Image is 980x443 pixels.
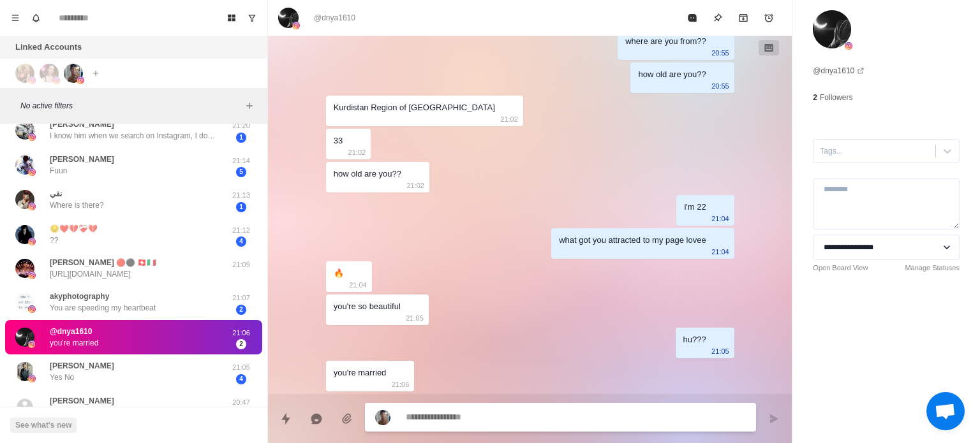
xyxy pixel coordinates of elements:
p: Fuun [50,165,67,177]
img: picture [40,64,59,83]
a: @dnya1610 [813,65,865,76]
div: how old are you?? [638,68,706,82]
p: Yes No [50,372,74,383]
span: 2 [236,305,246,315]
p: 21:02 [348,145,366,159]
p: I know him when we search on Instagram, I don't know a photo of you, new Mercedes, we talk, messa... [50,130,216,142]
button: Pin [705,5,731,31]
span: 4 [236,236,246,247]
p: 21:04 [349,278,367,292]
div: you're so beautiful [334,300,401,314]
p: نقي [50,188,62,200]
button: Quick replies [273,406,299,432]
img: picture [15,156,34,175]
p: 20:55 [711,79,729,93]
p: [URL][DOMAIN_NAME] [50,268,131,280]
img: picture [845,42,852,50]
p: [PERSON_NAME] [50,119,114,130]
button: Board View [221,8,242,28]
img: picture [28,133,36,141]
img: picture [52,76,60,84]
p: 21:02 [500,112,518,126]
img: picture [28,76,36,84]
p: 21:20 [225,120,257,131]
button: Add account [88,66,103,81]
img: picture [15,328,34,347]
p: 21:05 [225,362,257,373]
p: [PERSON_NAME] 🔴⚫️ 🇨🇭🇮🇹 [50,257,156,268]
button: Archive [731,5,756,31]
button: Notifications [26,8,46,28]
p: 21:14 [225,156,257,166]
p: Linked Accounts [15,41,82,54]
a: Manage Statuses [905,263,960,273]
p: 21:13 [225,190,257,201]
button: Menu [5,8,26,28]
img: picture [28,272,36,279]
span: 1 [236,202,246,212]
span: 4 [236,374,246,384]
p: 21:04 [711,212,729,226]
img: picture [15,362,34,381]
button: Add filters [242,98,257,113]
img: picture [28,340,36,348]
p: 21:04 [711,245,729,259]
div: hu??? [683,333,706,347]
div: how old are you?? [334,167,401,181]
button: Add reminder [756,5,782,31]
div: 33 [334,134,343,148]
a: Open Board View [813,263,868,273]
button: Show unread conversations [242,8,262,28]
p: 21:09 [225,259,257,270]
p: 2 [813,92,817,103]
p: Followers [820,92,852,103]
img: picture [28,238,36,245]
p: 21:06 [225,328,257,338]
button: See what's new [10,418,77,433]
img: picture [813,10,851,48]
p: 21:05 [406,311,424,325]
p: You are speeding my heartbeat [50,302,156,314]
img: picture [15,259,34,278]
p: 20:47 [225,397,257,408]
div: i'm 22 [684,200,706,214]
p: 21:05 [711,344,729,358]
div: Kurdistan Region of [GEOGRAPHIC_DATA] [334,101,495,115]
p: @dnya1610 [314,12,355,24]
p: 😔❤️💔❤️‍🩹💔 [50,223,98,235]
div: you're married [334,366,387,380]
button: Mark as read [679,5,705,31]
button: Send message [761,406,787,432]
img: picture [28,375,36,382]
p: 21:12 [225,225,257,236]
p: ?? [50,235,58,246]
span: 1 [236,133,246,143]
p: you're married [50,337,98,349]
p: Where is there? [50,200,104,211]
img: picture [15,64,34,83]
img: picture [28,203,36,210]
p: @dnya1610 [50,326,92,337]
img: picture [15,225,34,244]
img: picture [278,8,299,28]
p: No active filters [20,100,242,112]
p: [PERSON_NAME] [50,360,114,372]
p: 21:06 [392,377,410,391]
p: [PERSON_NAME] [50,154,114,165]
p: 20:55 [711,46,729,60]
img: picture [64,64,83,83]
p: [PERSON_NAME] [50,395,114,407]
img: picture [15,293,34,312]
span: 2 [236,339,246,349]
img: picture [28,305,36,313]
span: 5 [236,167,246,177]
div: 🔥 [334,266,344,280]
p: 21:02 [406,178,424,192]
img: picture [375,410,390,425]
img: picture [28,168,36,176]
button: Reply with AI [304,406,329,432]
div: where are you from?? [625,34,706,48]
div: Open chat [926,392,965,430]
img: picture [15,190,34,209]
img: picture [292,22,300,29]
